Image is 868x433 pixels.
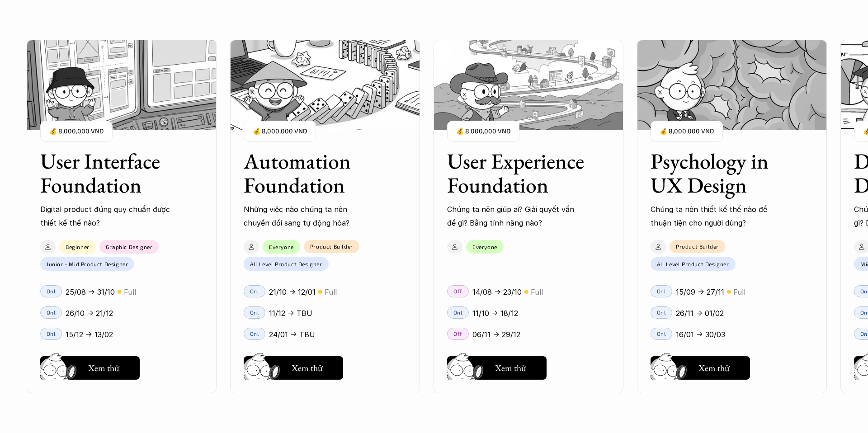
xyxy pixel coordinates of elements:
p: Product Builder [676,243,719,249]
p: 15/09 -> 27/11 [676,285,724,299]
h5: Xem thử [88,362,122,374]
p: Everyone [472,244,497,250]
a: Xem thử [651,353,750,380]
p: Onl [657,309,666,315]
p: Onl [250,288,259,294]
p: 💰 8,000,000 VND [456,125,510,137]
a: Xem thử [447,353,547,380]
p: Chúng ta nên thiết kế thế nào để thuận tiện cho người dùng? [651,202,782,230]
p: 06/11 -> 29/12 [472,328,520,341]
p: 💰 8,000,000 VND [660,125,714,137]
p: 16/01 -> 30/03 [676,328,725,341]
a: Xem thử [244,353,343,380]
p: 14/08 -> 23/10 [472,285,522,299]
p: Onl [657,330,666,337]
p: Graphic Designer [106,244,153,250]
h5: Xem thử [495,362,528,374]
p: Digital product đúng quy chuẩn được thiết kế thế nào? [40,202,171,230]
p: Off [453,288,462,294]
p: All Level Product Designer [657,261,729,267]
p: Everyone [269,244,294,250]
p: Những việc nào chúng ta nên chuyển đổi sang tự động hóa? [244,202,375,230]
p: Full [325,285,337,299]
p: 11/12 -> TBU [269,306,312,320]
p: Product Builder [310,243,353,249]
p: 🟡 [524,288,528,295]
p: 🟡 [117,288,122,295]
p: Full [733,285,745,299]
p: 26/11 -> 01/02 [676,306,724,320]
p: 21/10 -> 12/01 [269,285,316,299]
h5: Xem thử [698,362,732,374]
p: Full [124,285,136,299]
p: Onl [657,288,666,294]
h3: User Interface Foundation [40,149,180,197]
p: 🟡 [726,288,731,295]
h3: Automation Foundation [244,149,384,197]
p: Off [453,330,462,337]
p: 💰 8,000,000 VND [253,125,307,137]
p: All Level Product Designer [250,261,322,267]
h3: Psychology in UX Design [651,149,791,197]
button: Xem thử [244,356,343,380]
p: 🟡 [318,288,322,295]
p: Full [531,285,543,299]
p: Onl [453,309,463,315]
h3: User Experience Foundation [447,149,587,197]
p: Onl [250,309,259,315]
button: Xem thử [447,356,547,380]
p: Onl [250,330,259,337]
p: Chúng ta nên giúp ai? Giải quyết vấn đề gì? Bằng tính năng nào? [447,202,578,230]
button: Xem thử [651,356,750,380]
p: 11/10 -> 18/12 [472,306,518,320]
h5: Xem thử [292,362,325,374]
p: 24/01 -> TBU [269,328,315,341]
